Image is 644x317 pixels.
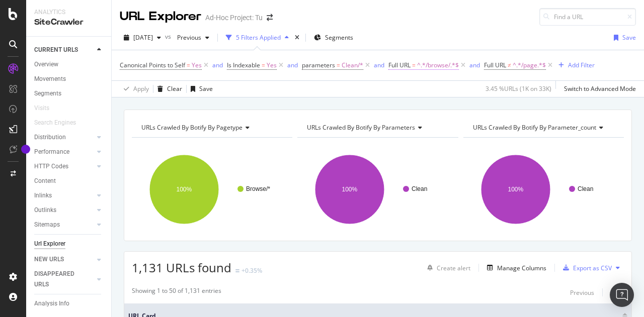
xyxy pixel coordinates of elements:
div: Analysis Info [34,298,69,309]
div: 5 Filters Applied [236,33,281,42]
a: Visits [34,103,59,114]
button: Switch to Advanced Mode [560,81,636,97]
button: Previous [173,30,213,46]
div: and [212,61,223,69]
span: = [187,61,190,69]
span: = [412,61,416,69]
span: Segments [325,33,353,42]
div: Sitemaps [34,220,60,230]
span: URLs Crawled By Botify By pagetype [141,123,243,132]
div: arrow-right-arrow-left [267,14,273,21]
a: Performance [34,147,94,157]
a: Search Engines [34,118,86,128]
span: ^.*/browse/.*$ [417,58,459,72]
img: Equal [235,269,239,272]
div: and [287,61,298,69]
span: Yes [192,58,202,72]
span: = [337,61,340,69]
svg: A chart. [297,146,455,233]
span: parameters [302,61,335,69]
div: Movements [34,74,66,84]
a: CURRENT URLS [34,45,94,55]
text: Clean [412,185,427,192]
a: Content [34,176,104,186]
text: Browse/* [246,185,270,192]
h4: URLs Crawled By Botify By pagetype [139,120,283,136]
div: 3.45 % URLs ( 1K on 33K ) [486,84,551,93]
svg: A chart. [463,146,621,233]
div: Save [622,33,636,42]
button: and [374,60,384,70]
div: Visits [34,103,49,114]
span: Yes [267,58,277,72]
button: and [287,60,298,70]
div: Content [34,176,56,186]
div: DISAPPEARED URLS [34,269,85,290]
a: Sitemaps [34,220,94,230]
div: Switch to Advanced Mode [564,84,636,93]
a: Url Explorer [34,239,104,249]
span: URLs Crawled By Botify By parameters [307,123,415,132]
div: Create alert [437,264,470,272]
a: Analysis Info [34,298,104,309]
button: and [212,60,223,70]
a: Movements [34,74,104,84]
a: DISAPPEARED URLS [34,269,94,290]
span: Full URL [484,61,506,69]
button: Previous [570,286,594,298]
div: and [469,61,480,69]
button: Clear [153,81,182,97]
div: +0.35% [242,266,262,275]
div: Ad-Hoc Project: Tu [205,13,263,23]
div: Analytics [34,8,103,17]
div: Tooltip anchor [21,145,30,154]
div: times [293,33,301,43]
button: Add Filter [554,59,595,71]
a: NEW URLS [34,254,94,265]
div: NEW URLS [34,254,64,265]
h4: URLs Crawled By Botify By parameter_count [471,120,615,136]
a: Outlinks [34,205,94,216]
span: = [262,61,265,69]
span: 2025 Oct. 1st [133,33,153,42]
div: URL Explorer [120,8,201,25]
svg: A chart. [132,146,290,233]
div: Performance [34,147,69,157]
input: Find a URL [539,8,636,26]
div: Previous [570,288,594,297]
div: Inlinks [34,190,52,201]
a: Overview [34,59,104,70]
span: 1,131 URLs found [132,259,231,276]
span: vs [165,32,173,41]
button: and [469,60,480,70]
span: Full URL [388,61,411,69]
span: ≠ [508,61,511,69]
button: [DATE] [120,30,165,46]
div: CURRENT URLS [34,45,78,55]
a: HTTP Codes [34,161,94,172]
div: Search Engines [34,118,76,128]
button: Save [610,30,636,46]
a: Segments [34,88,104,99]
button: Create alert [423,260,470,276]
div: and [374,61,384,69]
button: Save [187,81,213,97]
text: 100% [177,186,192,193]
div: Export as CSV [573,264,612,272]
button: Segments [310,30,357,46]
a: Distribution [34,132,94,143]
h4: URLs Crawled By Botify By parameters [305,120,449,136]
span: Is Indexable [227,61,260,69]
div: Open Intercom Messenger [610,283,634,307]
div: Add Filter [568,61,595,69]
span: Clean/* [342,58,363,72]
div: Clear [167,84,182,93]
span: Canonical Points to Self [120,61,185,69]
a: Inlinks [34,190,94,201]
div: Url Explorer [34,239,65,249]
text: Clean [578,185,593,192]
div: Segments [34,88,61,99]
span: Previous [173,33,201,42]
